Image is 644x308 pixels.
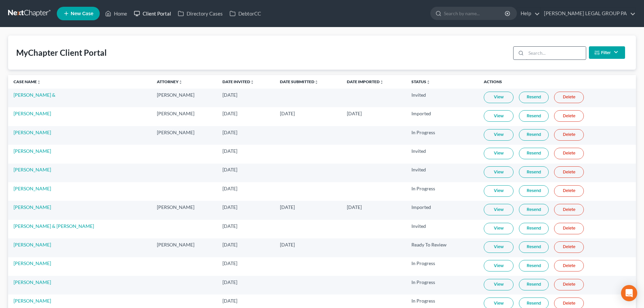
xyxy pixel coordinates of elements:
a: Statusunfold_more [411,79,430,84]
a: Delete [554,260,584,271]
a: Resend [519,148,549,159]
span: [DATE] [222,298,237,304]
a: [PERSON_NAME] [14,204,51,210]
a: [PERSON_NAME] LEGAL GROUP PA [541,7,636,20]
span: New Case [71,11,93,16]
a: [PERSON_NAME] [14,111,51,116]
td: Invited [406,164,478,182]
a: Delete [554,92,584,103]
td: [PERSON_NAME] [151,89,217,107]
span: [DATE] [347,111,362,116]
span: [DATE] [347,204,362,210]
a: [PERSON_NAME] [14,186,51,191]
a: Delete [554,129,584,141]
span: [DATE] [280,204,295,210]
div: Open Intercom Messenger [621,285,637,301]
td: [PERSON_NAME] [151,201,217,219]
a: [PERSON_NAME] [14,129,51,135]
a: View [484,279,514,290]
a: Directory Cases [174,7,226,20]
span: [DATE] [222,129,237,135]
a: [PERSON_NAME] & [14,92,55,98]
i: unfold_more [178,80,183,84]
a: Resend [519,92,549,103]
span: [DATE] [222,260,237,266]
td: Imported [406,107,478,126]
a: Delete [554,279,584,290]
a: Attorneyunfold_more [157,79,183,84]
span: [DATE] [280,242,295,247]
a: Delete [554,204,584,215]
a: View [484,204,514,215]
td: In Progress [406,126,478,145]
a: [PERSON_NAME] [14,167,51,172]
a: View [484,223,514,234]
span: [DATE] [222,242,237,247]
td: Ready To Review [406,238,478,257]
span: [DATE] [222,167,237,172]
a: [PERSON_NAME] [14,148,51,154]
a: View [484,148,514,159]
i: unfold_more [250,80,254,84]
i: unfold_more [426,80,430,84]
a: Delete [554,166,584,178]
a: Delete [554,223,584,234]
a: Home [102,7,130,20]
div: MyChapter Client Portal [16,47,107,58]
td: [PERSON_NAME] [151,107,217,126]
span: [DATE] [222,279,237,285]
td: [PERSON_NAME] [151,238,217,257]
span: [DATE] [222,186,237,191]
input: Search... [526,47,586,60]
i: unfold_more [314,80,318,84]
a: View [484,185,514,197]
td: In Progress [406,257,478,276]
td: Invited [406,89,478,107]
a: View [484,129,514,141]
td: Invited [406,220,478,238]
i: unfold_more [380,80,384,84]
a: Case Nameunfold_more [14,79,41,84]
a: [PERSON_NAME] & [PERSON_NAME] [14,223,94,229]
a: Delete [554,241,584,253]
input: Search by name... [444,7,506,20]
a: Resend [519,260,549,271]
a: View [484,110,514,122]
a: Date Invitedunfold_more [222,79,254,84]
a: Resend [519,223,549,234]
i: unfold_more [37,80,41,84]
td: [PERSON_NAME] [151,126,217,145]
a: Date Importedunfold_more [347,79,384,84]
a: [PERSON_NAME] [14,298,51,304]
span: [DATE] [222,148,237,154]
a: Resend [519,185,549,197]
a: Delete [554,185,584,197]
button: Filter [589,46,625,59]
td: In Progress [406,276,478,294]
a: Delete [554,148,584,159]
td: Invited [406,145,478,163]
a: Resend [519,279,549,290]
span: [DATE] [280,111,295,116]
td: In Progress [406,182,478,201]
a: Resend [519,241,549,253]
th: Actions [478,75,636,89]
span: [DATE] [222,223,237,229]
span: [DATE] [222,92,237,98]
a: View [484,260,514,271]
span: [DATE] [222,204,237,210]
a: View [484,166,514,178]
a: View [484,241,514,253]
a: [PERSON_NAME] [14,260,51,266]
a: Help [517,7,540,20]
span: [DATE] [222,111,237,116]
a: Resend [519,110,549,122]
a: Resend [519,166,549,178]
a: [PERSON_NAME] [14,279,51,285]
a: Delete [554,110,584,122]
a: [PERSON_NAME] [14,242,51,247]
a: Date Submittedunfold_more [280,79,318,84]
a: DebtorCC [226,7,264,20]
a: View [484,92,514,103]
a: Client Portal [130,7,174,20]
